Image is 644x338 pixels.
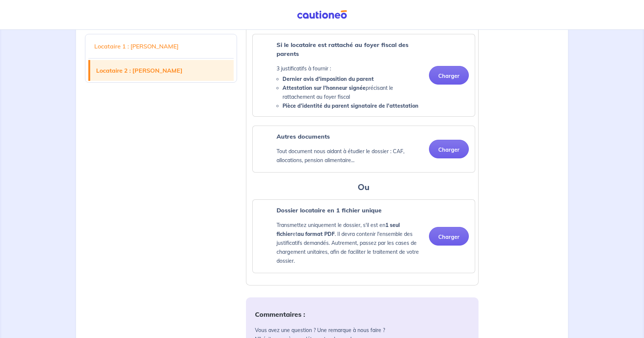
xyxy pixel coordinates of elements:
strong: Dossier locataire en 1 fichier unique [277,206,382,214]
p: Transmettez uniquement le dossier, s'il est en et . Il devra contenir l'ensemble des justificatif... [277,221,423,265]
strong: Autres documents [277,133,330,140]
strong: Dernier avis d'imposition du parent [282,76,374,82]
h3: Ou [252,181,475,193]
li: précisant le rattachement au foyer fiscal [282,83,423,101]
button: Charger [429,66,469,85]
p: 3 justificatifs à fournir : [277,64,423,73]
strong: Attestation sur l'honneur signée [282,85,366,91]
div: categoryName: profile, userCategory: lessor [252,199,475,273]
a: Locataire 1 : [PERSON_NAME] [88,36,234,57]
div: categoryName: other, userCategory: lessor [252,126,475,173]
a: Locataire 2 : [PERSON_NAME] [90,60,234,81]
p: Tout document nous aidant à étudier le dossier : CAF, allocations, pension alimentaire... [277,147,423,165]
div: categoryName: parental-tax-assessment, userCategory: lessor [252,34,475,117]
strong: Si le locataire est rattaché au foyer fiscal des parents [277,41,408,57]
strong: Pièce d’identité du parent signataire de l'attestation [282,102,419,109]
strong: au format PDF [297,231,335,237]
img: Cautioneo [294,10,350,19]
button: Charger [429,140,469,158]
button: Charger [429,227,469,246]
strong: Commentaires : [255,310,305,319]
